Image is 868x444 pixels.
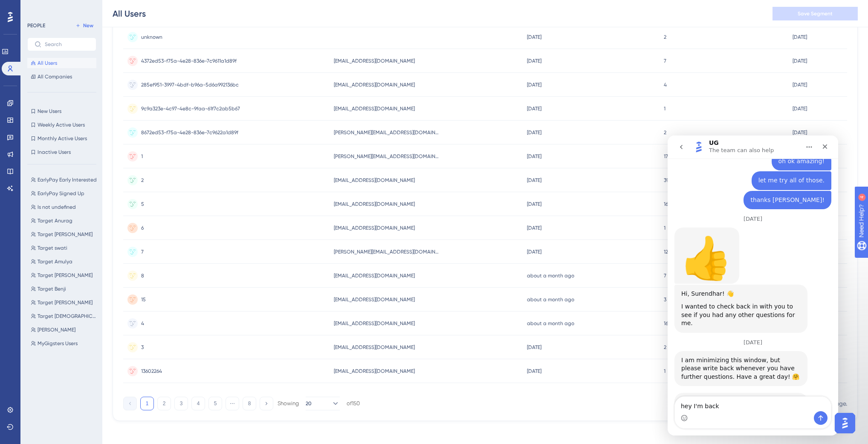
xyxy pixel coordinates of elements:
button: [PERSON_NAME] [27,325,101,335]
span: 5 [141,201,144,208]
span: Target Anurag [38,217,72,224]
time: [DATE] [527,153,541,159]
time: [DATE] [527,249,541,255]
span: 16 [664,320,668,327]
div: PEOPLE [27,22,45,29]
span: [EMAIL_ADDRESS][DOMAIN_NAME] [334,177,415,184]
time: [DATE] [793,82,807,88]
span: [EMAIL_ADDRESS][DOMAIN_NAME] [334,272,415,279]
span: Target [PERSON_NAME] [38,299,93,306]
span: Monthly Active Users [38,135,87,142]
span: Target Amulya [38,258,72,265]
span: 39 [664,177,669,184]
span: EarlyPay Early Interested [38,176,97,183]
button: Target [PERSON_NAME] [27,297,101,308]
span: 8672ed53-f75a-4e28-836e-7c9622a1d89f [141,129,238,136]
span: 20 [306,400,312,407]
button: 20 [306,397,340,410]
button: Inactive Users [27,147,96,157]
button: All Users [27,58,96,68]
button: 1 [140,397,154,410]
time: [DATE] [527,34,541,40]
span: 7 [141,248,144,255]
span: Save Segment [798,10,833,17]
span: 15 [141,296,146,303]
span: Target [PERSON_NAME] [38,231,93,238]
span: 9c9a323e-4c97-4e8c-9faa-61f7c2ab5b67 [141,105,240,112]
span: 1 [664,368,665,375]
time: about a month ago [527,320,574,326]
button: Target [PERSON_NAME] [27,270,101,280]
span: 12 [664,248,668,255]
time: [DATE] [527,225,541,231]
span: EarlyPay Signed Up [38,190,84,197]
button: Target Anurag [27,216,101,226]
button: Save Segment [773,7,858,20]
input: Search [45,41,89,47]
span: 4372ed53-f75a-4e28-836e-7c9611a1d89f [141,58,237,64]
span: MyGigsters Users [38,340,78,347]
time: [DATE] [527,201,541,207]
time: [DATE] [793,58,807,64]
button: Is not undefined [27,202,101,212]
span: Inactive Users [38,149,71,156]
iframe: Intercom live chat [668,136,838,435]
time: [DATE] [527,177,541,183]
span: 8 [141,272,144,279]
span: 13602264 [141,368,162,375]
button: New Users [27,106,96,116]
button: Monthly Active Users [27,133,96,144]
span: 2 [664,34,666,40]
div: 4 [59,4,62,11]
span: unknown [141,34,162,40]
span: [EMAIL_ADDRESS][DOMAIN_NAME] [334,105,415,112]
span: 285ef951-3997-4bdf-b96a-5d6a992136bc [141,81,239,88]
span: Need Help? [20,2,53,12]
span: 174 [664,153,671,160]
button: New [72,20,96,31]
div: of 150 [347,400,360,407]
iframe: UserGuiding AI Assistant Launcher [832,410,858,436]
span: 1 [141,153,143,160]
time: [DATE] [793,106,807,112]
span: Target swati [38,245,67,251]
span: 2 [664,129,666,136]
span: 4 [664,81,667,88]
span: Is not undefined [38,204,76,210]
span: Target Benji [38,285,66,292]
button: 4 [191,397,205,410]
span: 7 [664,58,666,64]
span: 4 [141,320,144,327]
button: 8 [243,397,256,410]
button: Target Amulya [27,257,101,267]
div: Showing [278,400,299,407]
time: [DATE] [527,106,541,112]
button: 5 [208,397,222,410]
time: [DATE] [527,130,541,136]
span: 2 [664,344,666,351]
span: [PERSON_NAME][EMAIL_ADDRESS][DOMAIN_NAME] [334,153,440,160]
